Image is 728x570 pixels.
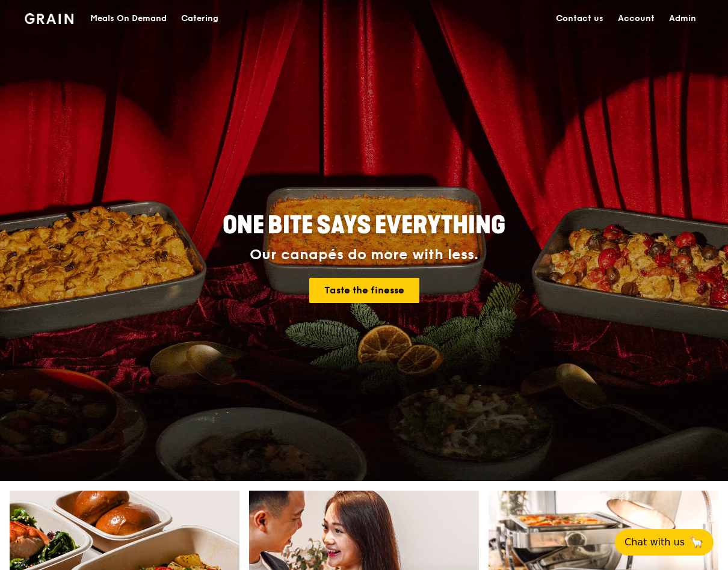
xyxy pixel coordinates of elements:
a: Taste the finesse [309,278,419,303]
div: Our canapés do more with less. [147,247,581,263]
a: Catering [174,1,226,37]
div: Catering [181,1,218,37]
span: 🦙 [689,535,704,550]
a: Account [611,1,662,37]
a: Contact us [549,1,611,37]
div: Meals On Demand [90,1,167,37]
img: Grain [25,13,73,24]
button: Chat with us🦙 [615,529,714,556]
a: Admin [662,1,703,37]
span: ONE BITE SAYS EVERYTHING [223,211,505,240]
span: Chat with us [625,535,685,550]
